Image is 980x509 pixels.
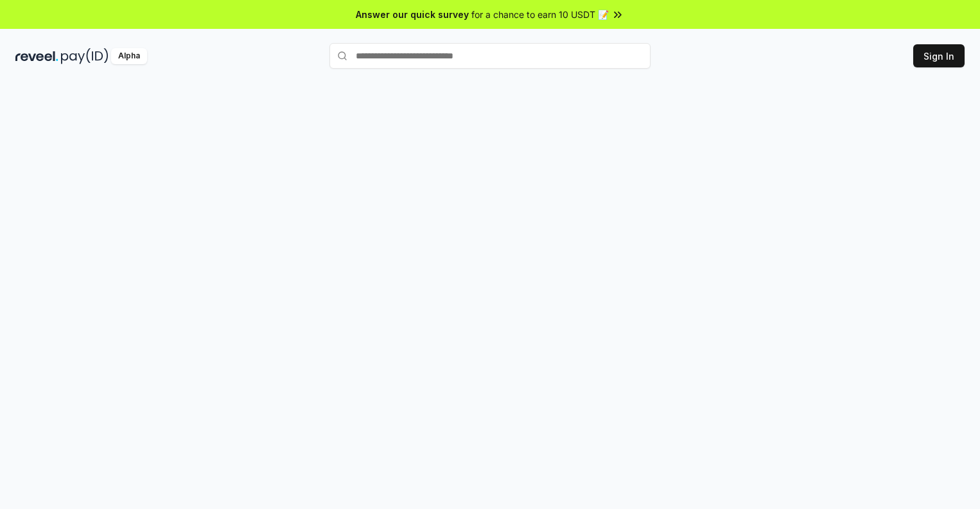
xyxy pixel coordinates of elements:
[15,48,58,64] img: reveel_dark
[356,8,469,21] span: Answer our quick survey
[913,44,965,67] button: Sign In
[61,48,109,64] img: pay_id
[111,48,147,64] div: Alpha
[471,8,609,21] span: for a chance to earn 10 USDT 📝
